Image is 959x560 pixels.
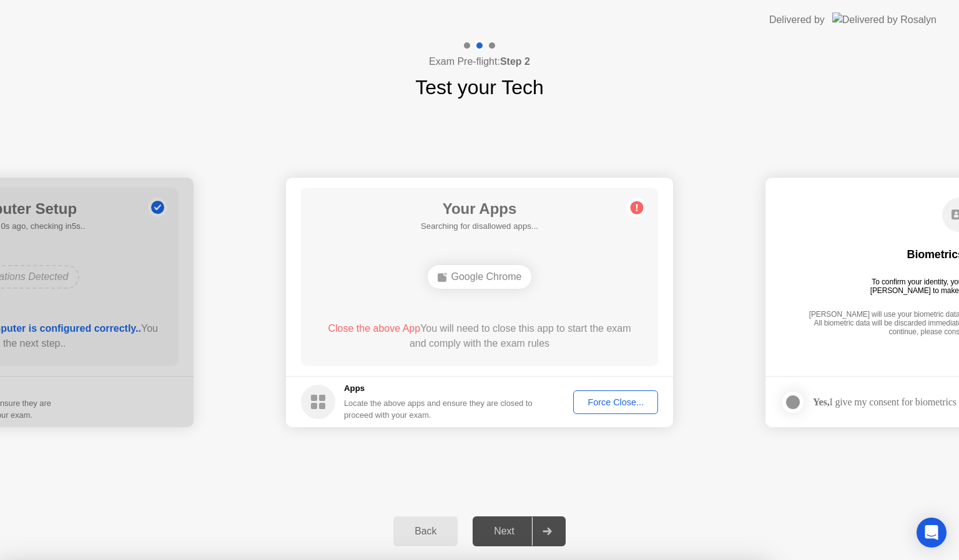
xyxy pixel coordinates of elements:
[917,518,947,548] div: Open Intercom Messenger
[421,220,538,233] h5: Searching for disallowed apps...
[832,12,937,27] img: Delivered by Rosalyn
[319,321,641,351] div: You will need to close this app to start the exam and comply with the exam rules
[429,54,530,69] h4: Exam Pre-flight:
[428,265,532,289] div: Google Chrome
[813,397,829,407] strong: Yes,
[500,56,530,67] b: Step 2
[328,323,420,334] span: Close the above App
[344,382,533,395] h5: Apps
[421,198,538,220] h1: Your Apps
[415,72,544,102] h1: Test your Tech
[769,12,825,27] div: Delivered by
[344,397,533,421] div: Locate the above apps and ensure they are closed to proceed with your exam.
[578,397,654,407] div: Force Close...
[476,526,532,537] div: Next
[397,526,454,537] div: Back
